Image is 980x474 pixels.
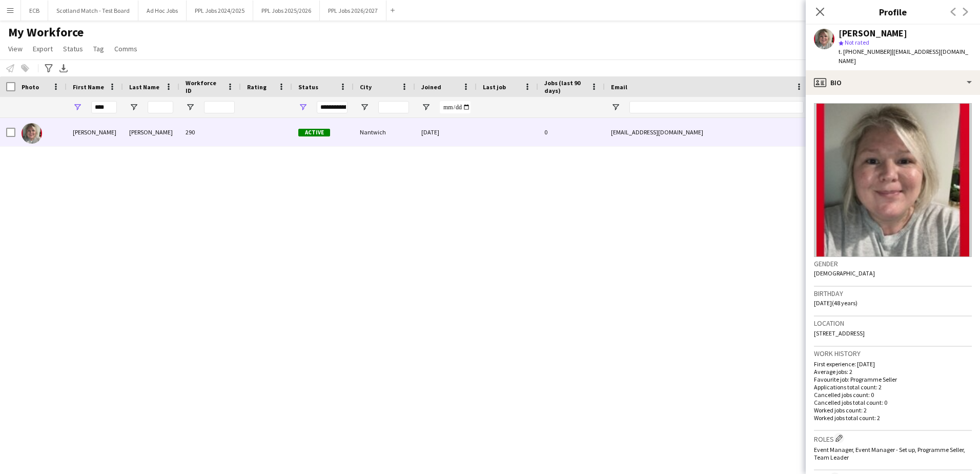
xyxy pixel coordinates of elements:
span: Tag [93,44,104,53]
p: Applications total count: 2 [814,383,972,391]
a: Status [59,42,87,55]
div: [DATE] [415,118,477,146]
input: City Filter Input [378,101,409,113]
input: Joined Filter Input [440,101,471,113]
h3: Profile [806,5,980,18]
span: First Name [73,83,104,91]
span: Workforce ID [186,79,222,94]
button: Open Filter Menu [611,103,620,112]
p: First experience: [DATE] [814,360,972,368]
app-action-btn: Export XLSX [57,62,70,74]
p: Cancelled jobs total count: 0 [814,399,972,406]
app-action-btn: Advanced filters [43,62,55,74]
button: Open Filter Menu [421,103,431,112]
span: Email [611,83,627,91]
h3: Roles [814,433,972,444]
span: Event Manager, Event Manager - Set up, Programme Seller, Team Leader [814,446,965,461]
div: [PERSON_NAME] [67,118,123,146]
span: Photo [22,83,39,91]
span: View [8,44,23,53]
p: Favourite job: Programme Seller [814,376,972,383]
div: [PERSON_NAME] [123,118,179,146]
p: Cancelled jobs count: 0 [814,391,972,399]
span: My Workforce [8,25,84,40]
button: Open Filter Menu [186,103,195,112]
input: First Name Filter Input [91,101,117,113]
span: Status [63,44,83,53]
a: Export [29,42,57,55]
img: Crew avatar or photo [814,103,972,257]
button: PPL Jobs 2026/2027 [320,1,386,21]
span: Rating [247,83,267,91]
span: Last Name [129,83,159,91]
div: 290 [179,118,241,146]
a: Comms [110,42,141,55]
span: City [360,83,372,91]
span: Status [298,83,318,91]
span: Comms [114,44,137,53]
h3: Birthday [814,289,972,298]
h3: Gender [814,259,972,268]
span: [STREET_ADDRESS] [814,329,865,337]
button: Open Filter Menu [360,103,369,112]
div: Nantwich [354,118,415,146]
img: Sally Williamson [22,123,42,144]
div: [EMAIL_ADDRESS][DOMAIN_NAME] [605,118,810,146]
span: Export [33,44,53,53]
h3: Work history [814,349,972,358]
a: View [4,42,27,55]
p: Worked jobs count: 2 [814,406,972,414]
button: ECB [21,1,48,21]
span: Joined [421,83,441,91]
button: Open Filter Menu [73,103,82,112]
button: PPL Jobs 2025/2026 [253,1,320,21]
div: Bio [806,70,980,95]
span: [DEMOGRAPHIC_DATA] [814,269,875,277]
span: | [EMAIL_ADDRESS][DOMAIN_NAME] [839,48,968,65]
input: Email Filter Input [629,101,804,113]
a: Tag [89,42,108,55]
input: Last Name Filter Input [148,101,173,113]
span: Last job [483,83,506,91]
button: PPL Jobs 2024/2025 [187,1,253,21]
p: Worked jobs total count: 2 [814,414,972,422]
p: Average jobs: 2 [814,368,972,376]
button: Open Filter Menu [129,103,138,112]
span: Active [298,129,330,136]
span: [DATE] (48 years) [814,299,857,307]
button: Scotland Match - Test Board [48,1,138,21]
button: Open Filter Menu [298,103,308,112]
button: Ad Hoc Jobs [138,1,187,21]
span: t. [PHONE_NUMBER] [839,48,892,55]
div: 0 [538,118,605,146]
h3: Location [814,319,972,328]
div: [PERSON_NAME] [839,29,907,38]
input: Workforce ID Filter Input [204,101,235,113]
span: Not rated [845,38,869,46]
span: Jobs (last 90 days) [544,79,586,94]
